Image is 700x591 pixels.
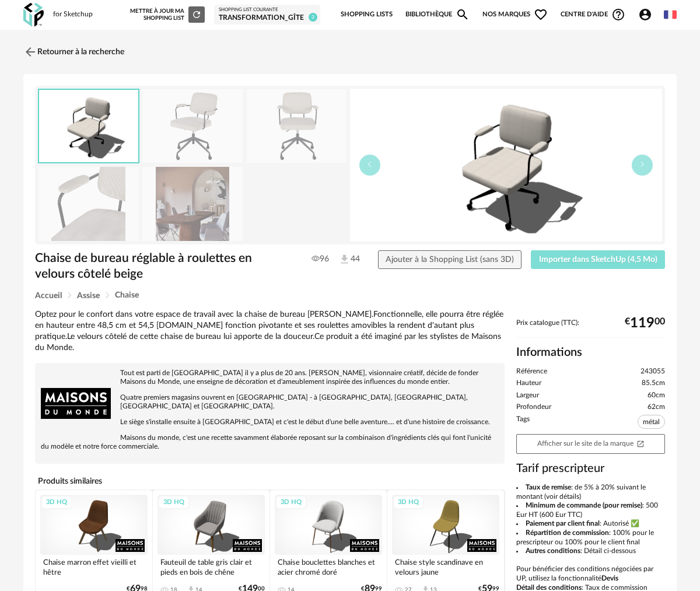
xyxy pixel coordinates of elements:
span: Importer dans SketchUp (4,5 Mo) [539,256,657,264]
span: Account Circle icon [638,8,652,22]
span: 96 [311,254,329,264]
b: Taux de remise [526,484,571,491]
a: Shopping Lists [341,2,393,27]
h1: Chaise de bureau réglable à roulettes en velours côtelé beige [35,250,290,282]
li: : Autorisé ✅ [516,519,665,529]
span: 44 [338,253,358,265]
p: Maisons du monde, c'est une recette savamment élaborée reposant sur la combinaison d'ingrédients ... [41,433,499,451]
span: Heart Outline icon [534,8,548,22]
div: Chaise style scandinave en velours jaune [392,555,499,578]
img: thumbnail.png [350,89,662,242]
div: 3D HQ [275,495,307,510]
img: chaise-de-bureau-reglable-a-roulettes-en-velours-cotele-beige-1000-6-7-243055_1.jpg [142,89,243,163]
div: Chaise marron effet vieilli et hêtre [40,555,148,578]
a: Shopping List courante transformation_gîte 3 [219,7,316,22]
h2: Informations [516,345,665,360]
div: Prix catalogue (TTC): [516,319,665,338]
span: Assise [77,292,100,300]
span: 119 [630,319,654,327]
span: Accueil [35,292,62,300]
li: : 100% pour le prescripteur ou 100% pour le client final [516,529,665,547]
img: OXP [23,3,44,27]
a: Retourner à la recherche [23,39,124,65]
div: 3D HQ [41,495,72,510]
img: brand logo [41,369,111,439]
div: Shopping List courante [219,7,316,13]
div: 3D HQ [393,495,424,510]
button: Ajouter à la Shopping List (sans 3D) [378,250,522,269]
span: Référence [516,367,547,376]
li: : de 5% à 20% suivant le montant (voir détails) [516,483,665,501]
span: 85.5cm [642,379,665,388]
span: Open In New icon [636,439,645,447]
h3: Tarif prescripteur [516,461,665,476]
img: Téléchargements [338,253,351,265]
a: Afficher sur le site de la marqueOpen In New icon [516,434,665,454]
span: 60cm [647,391,665,400]
span: métal [638,415,665,429]
span: 62cm [647,403,665,412]
div: € 00 [625,319,665,327]
a: BibliothèqueMagnify icon [405,2,470,27]
div: 3D HQ [158,495,190,510]
li: : 500 Eur HT (600 Eur TTC) [516,501,665,519]
b: Répartition de commission [526,529,609,536]
b: Minimum de commande (pour remise) [526,502,642,509]
span: Chaise [115,291,139,299]
li: : Détail ci-dessous [516,547,665,556]
b: Autres conditions [526,547,580,554]
span: Tags [516,415,530,431]
div: for Sketchup [53,10,93,19]
div: transformation_gîte [219,13,316,23]
img: chaise-de-bureau-reglable-a-roulettes-en-velours-cotele-beige-1000-6-7-243055_9.jpg [142,167,243,241]
div: Breadcrumb [35,291,665,300]
span: Refresh icon [191,12,202,18]
b: Devis [601,575,618,582]
div: Fauteuil de table gris clair et pieds en bois de chêne [157,555,265,578]
span: Magnify icon [456,8,470,22]
p: Quatre premiers magasins ouvrent en [GEOGRAPHIC_DATA] - à [GEOGRAPHIC_DATA], [GEOGRAPHIC_DATA], [... [41,393,499,411]
img: svg+xml;base64,PHN2ZyB3aWR0aD0iMjQiIGhlaWdodD0iMjQiIHZpZXdCb3g9IjAgMCAyNCAyNCIgZmlsbD0ibm9uZSIgeG... [23,45,37,59]
div: Chaise bouclettes blanches et acier chromé doré [275,555,382,578]
b: Paiement par client final [526,520,600,527]
img: fr [664,8,677,21]
img: chaise-de-bureau-reglable-a-roulettes-en-velours-cotele-beige-1000-6-7-243055_3.jpg [38,167,139,241]
span: Hauteur [516,379,541,388]
img: thumbnail.png [39,90,138,163]
img: chaise-de-bureau-reglable-a-roulettes-en-velours-cotele-beige-1000-6-7-243055_2.jpg [247,89,347,163]
button: Importer dans SketchUp (4,5 Mo) [531,250,665,269]
span: Help Circle Outline icon [611,8,625,22]
span: Nos marques [482,2,548,27]
div: Optez pour le confort dans votre espace de travail avec la chaise de bureau [PERSON_NAME].Fonctio... [35,309,505,354]
span: Ajouter à la Shopping List (sans 3D) [386,256,514,264]
span: Profondeur [516,403,551,412]
span: 3 [309,13,317,22]
div: Mettre à jour ma Shopping List [130,6,205,23]
span: Account Circle icon [638,8,657,22]
span: 243055 [640,367,665,376]
p: Tout est parti de [GEOGRAPHIC_DATA] il y a plus de 20 ans. [PERSON_NAME], visionnaire créatif, dé... [41,369,499,386]
h4: Produits similaires [35,473,505,489]
span: Centre d'aideHelp Circle Outline icon [561,8,625,22]
b: Détail des conditions [516,584,582,591]
p: Le siège s'installe ensuite à [GEOGRAPHIC_DATA] et c'est le début d'une belle aventure.... et d'u... [41,418,499,426]
span: Largeur [516,391,539,400]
